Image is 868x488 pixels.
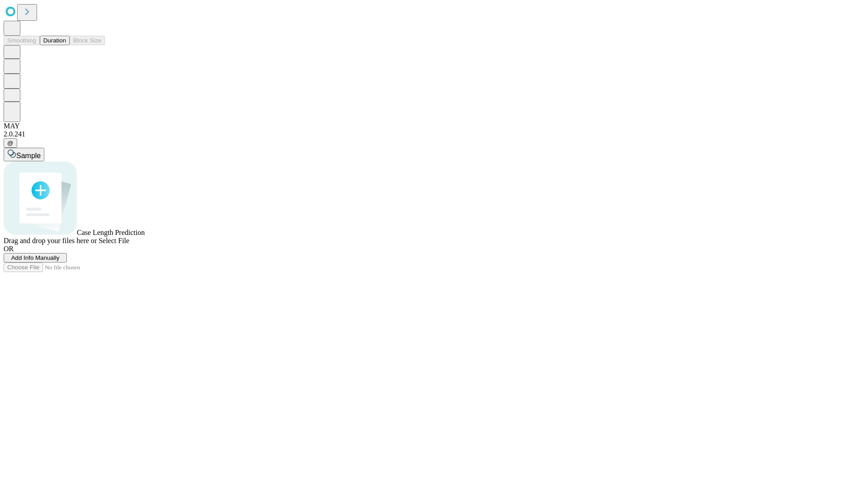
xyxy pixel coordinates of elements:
[99,237,129,244] span: Select File
[4,138,17,148] button: @
[11,254,60,261] span: Add Info Manually
[4,148,44,161] button: Sample
[4,122,864,130] div: MAY
[4,130,864,138] div: 2.0.241
[70,36,105,45] button: Block Size
[4,245,14,253] span: OR
[40,36,70,45] button: Duration
[4,253,67,263] button: Add Info Manually
[4,237,97,244] span: Drag and drop your files here or
[7,140,14,146] span: @
[4,36,40,45] button: Smoothing
[77,229,145,236] span: Case Length Prediction
[16,152,41,160] span: Sample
